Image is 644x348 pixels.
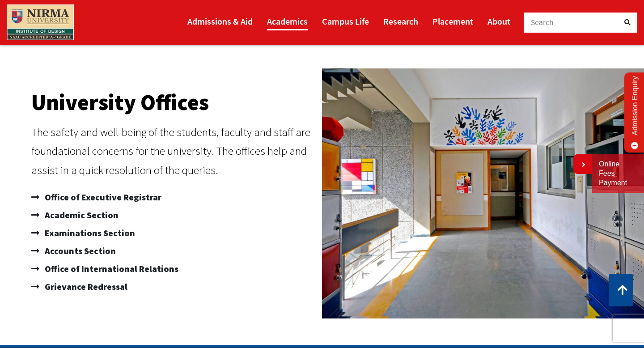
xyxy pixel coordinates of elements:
[42,188,161,206] span: Office of Executive Registrar
[487,12,510,30] a: About
[31,123,318,180] div: The safety and well-being of the students, faculty and staff are foundational concerns for the un...
[383,12,418,30] a: Research
[7,4,74,40] img: main_logo
[267,12,308,30] a: Academics
[42,224,135,242] span: Examinations Section
[531,17,554,27] span: Search
[31,260,318,278] a: Office of International Relations
[42,260,178,278] span: Office of International Relations
[42,278,127,296] span: Grievance Redressal
[31,188,318,206] a: Office of Executive Registrar
[322,12,369,30] a: Campus Life
[31,206,318,224] a: Academic Section
[31,91,318,114] h2: University Offices
[187,12,253,30] a: Admissions & Aid
[42,242,116,260] span: Accounts Section
[31,242,318,260] a: Accounts Section
[599,160,637,187] a: Online Fees Payment
[31,278,318,296] a: Grievance Redressal
[432,12,473,30] a: Placement
[31,224,318,242] a: Examinations Section
[42,206,119,224] span: Academic Section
